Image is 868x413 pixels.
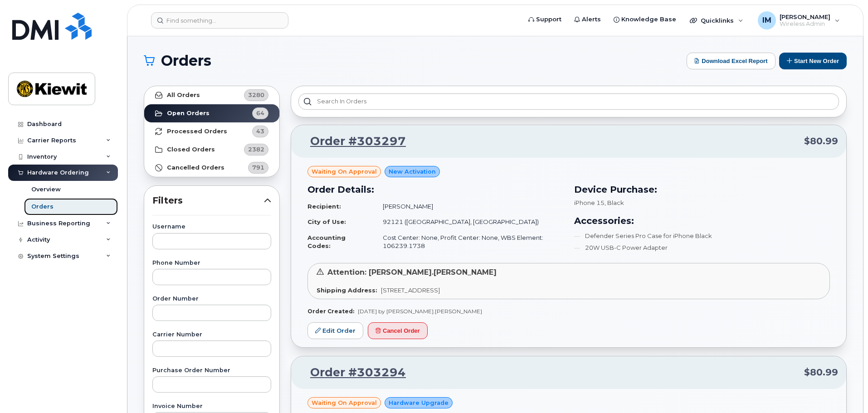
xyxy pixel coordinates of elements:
span: Hardware Upgrade [389,398,449,407]
a: Order #303294 [299,364,406,381]
label: Phone Number [152,260,271,266]
td: 92121 ([GEOGRAPHIC_DATA], [GEOGRAPHIC_DATA]) [375,214,563,230]
h3: Device Purchase: [574,183,830,196]
strong: City of Use: [307,218,346,225]
span: 791 [252,163,264,172]
a: Order #303297 [299,133,406,150]
span: Waiting On Approval [312,167,377,176]
a: Cancelled Orders791 [144,159,279,177]
button: Download Excel Report [687,53,775,69]
a: Processed Orders43 [144,122,279,141]
a: Closed Orders2382 [144,141,279,159]
label: Carrier Number [152,332,271,338]
button: Start New Order [779,53,847,69]
label: Username [152,224,271,230]
button: Cancel Order [368,322,428,339]
strong: Open Orders [167,110,210,117]
span: [STREET_ADDRESS] [381,287,440,294]
span: $80.99 [804,366,838,379]
td: [PERSON_NAME] [375,199,563,214]
span: 43 [256,127,264,136]
span: Attention: [PERSON_NAME].[PERSON_NAME] [327,268,497,277]
span: $80.99 [804,135,838,148]
input: Search in orders [298,93,839,110]
li: Defender Series Pro Case for iPhone Black [574,232,830,240]
h3: Order Details: [307,183,563,196]
span: Waiting On Approval [312,398,377,407]
a: Edit Order [307,322,363,339]
li: 20W USB-C Power Adapter [574,243,830,252]
span: [DATE] by [PERSON_NAME].[PERSON_NAME] [358,308,482,315]
td: Cost Center: None, Profit Center: None, WBS Element: 106239.1738 [375,230,563,254]
label: Purchase Order Number [152,368,271,374]
strong: Closed Orders [167,146,215,153]
span: , Black [605,199,624,206]
label: Invoice Number [152,403,271,409]
span: Orders [161,54,211,68]
strong: Cancelled Orders [167,164,224,171]
span: 64 [256,109,264,117]
strong: Processed Orders [167,128,227,135]
span: iPhone 15 [574,199,605,206]
strong: All Orders [167,92,200,99]
span: 2382 [248,145,264,154]
strong: Accounting Codes: [307,234,346,250]
a: Open Orders64 [144,104,279,122]
h3: Accessories: [574,214,830,228]
label: Order Number [152,296,271,302]
span: 3280 [248,91,264,99]
iframe: Messenger Launcher [829,374,861,406]
strong: Recipient: [307,203,341,210]
a: All Orders3280 [144,86,279,104]
strong: Order Created: [307,308,354,315]
span: New Activation [389,167,436,176]
strong: Shipping Address: [317,287,377,294]
span: Filters [152,194,264,207]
